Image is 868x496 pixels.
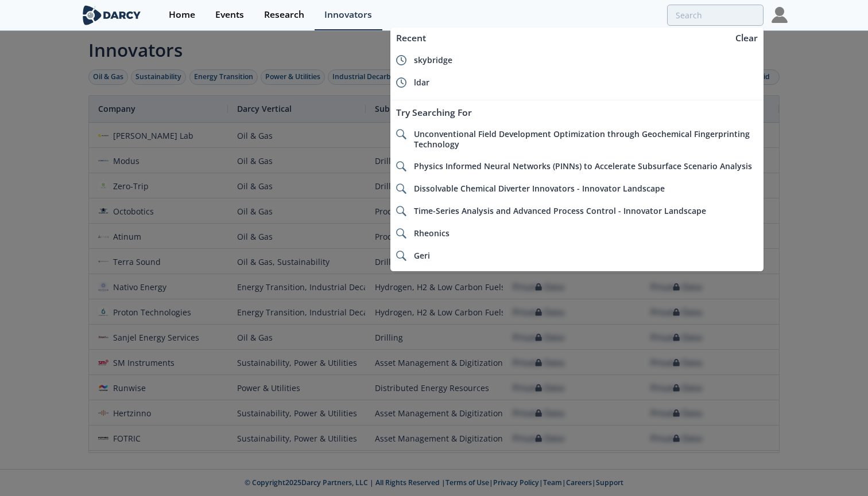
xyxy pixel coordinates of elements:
span: Dissolvable Chemical Diverter Innovators - Innovator Landscape [414,183,665,194]
img: icon [396,206,406,216]
img: logo-wide.svg [80,5,143,25]
img: icon [396,77,406,88]
div: Research [264,10,304,19]
img: icon [396,129,406,139]
img: icon [396,55,406,65]
img: icon [396,161,406,171]
span: Time-Series Analysis and Advanced Process Control - Innovator Landscape [414,205,706,216]
div: Recent [390,28,729,49]
div: Clear [731,32,762,45]
div: Events [215,10,244,19]
div: Try Searching For [390,102,764,123]
img: Profile [772,7,788,23]
span: Physics Informed Neural Networks (PINNs) to Accelerate Subsurface Scenario Analysis [414,161,752,171]
div: Innovators [324,10,372,19]
span: Geri [414,250,430,261]
img: icon [396,251,406,261]
input: Advanced Search [667,5,764,26]
span: Unconventional Field Development Optimization through Geochemical Fingerprinting Technology [414,128,750,150]
span: skybridge [414,54,452,65]
span: ldar [414,77,429,88]
img: icon [396,228,406,239]
div: Home [169,10,195,19]
span: Rheonics [414,228,449,239]
img: icon [396,183,406,194]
